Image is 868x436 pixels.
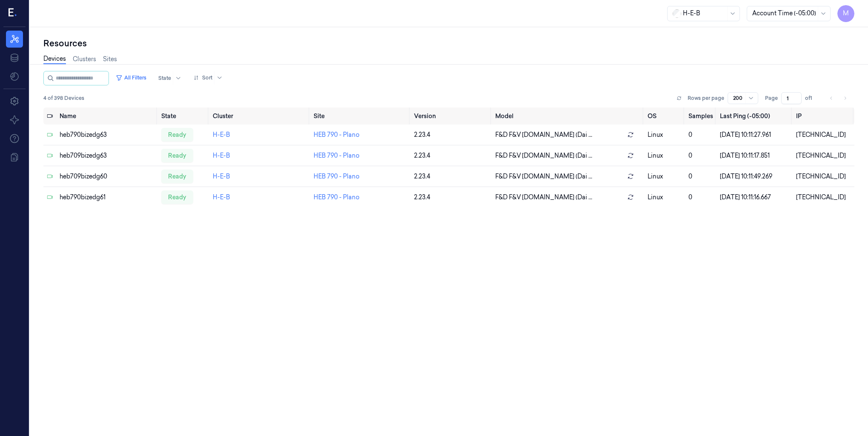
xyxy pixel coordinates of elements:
p: linux [648,172,682,181]
div: heb790bizedg63 [60,130,154,139]
a: Sites [103,55,117,64]
a: Clusters [73,55,96,64]
div: ready [161,190,193,204]
div: [DATE] 10:11:17.851 [720,151,789,160]
a: H-E-B [213,131,230,139]
div: 2.23.4 [414,130,488,139]
div: ready [161,128,193,142]
span: F&D F&V [DOMAIN_NAME] (Dai ... [495,130,592,139]
th: Name [56,108,158,125]
th: IP [793,108,854,125]
th: Samples [685,108,717,125]
p: Rows per page [688,94,724,102]
th: State [158,108,209,125]
div: ready [161,149,193,162]
span: F&D F&V [DOMAIN_NAME] (Dai ... [495,151,592,160]
div: 2.23.4 [414,151,488,160]
div: 0 [688,130,713,139]
div: 2.23.4 [414,172,488,181]
a: H-E-B [213,193,230,201]
div: [DATE] 10:11:16.667 [720,193,789,202]
span: F&D F&V [DOMAIN_NAME] (Dai ... [495,193,592,202]
p: linux [648,151,682,160]
th: Site [310,108,411,125]
th: OS [644,108,685,125]
div: heb709bizedg60 [60,172,154,181]
a: HEB 790 - Plano [314,131,360,139]
th: Version [411,108,491,125]
div: [DATE] 10:11:27.961 [720,130,789,139]
div: [DATE] 10:11:49.269 [720,172,789,181]
th: Model [492,108,644,125]
div: [TECHNICAL_ID] [796,193,851,202]
div: 2.23.4 [414,193,488,202]
th: Last Ping (-05:00) [717,108,793,125]
div: ready [161,170,193,183]
div: [TECHNICAL_ID] [796,151,851,160]
div: 0 [688,172,713,181]
span: 4 of 398 Devices [43,94,84,102]
a: HEB 790 - Plano [314,173,360,180]
a: HEB 790 - Plano [314,193,360,201]
button: M [837,5,854,22]
span: of 1 [805,94,819,102]
a: Devices [43,54,66,64]
span: F&D F&V [DOMAIN_NAME] (Dai ... [495,172,592,181]
div: [TECHNICAL_ID] [796,130,851,139]
a: H-E-B [213,152,230,159]
div: 0 [688,193,713,202]
div: [TECHNICAL_ID] [796,172,851,181]
nav: pagination [825,92,851,104]
a: H-E-B [213,173,230,180]
div: Resources [43,37,854,49]
button: All Filters [112,71,150,85]
span: Page [765,94,778,102]
a: HEB 790 - Plano [314,152,360,159]
p: linux [648,130,682,139]
p: linux [648,193,682,202]
th: Cluster [209,108,310,125]
div: heb709bizedg63 [60,151,154,160]
div: heb790bizedg61 [60,193,154,202]
div: 0 [688,151,713,160]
